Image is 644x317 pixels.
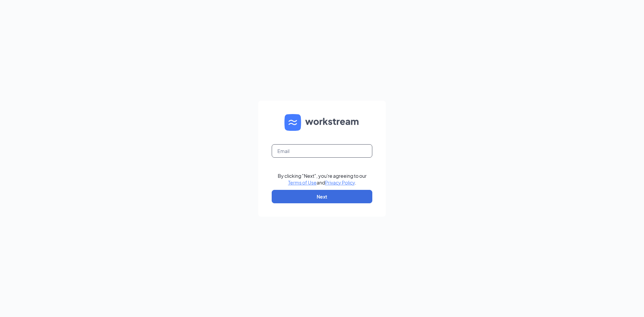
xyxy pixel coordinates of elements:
[288,179,317,186] a: Terms of Use
[284,114,360,131] img: WS logo and Workstream text
[325,179,355,186] a: Privacy Policy
[278,172,367,186] div: By clicking "Next", you're agreeing to our and .
[272,144,372,158] input: Email
[272,190,372,203] button: Next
